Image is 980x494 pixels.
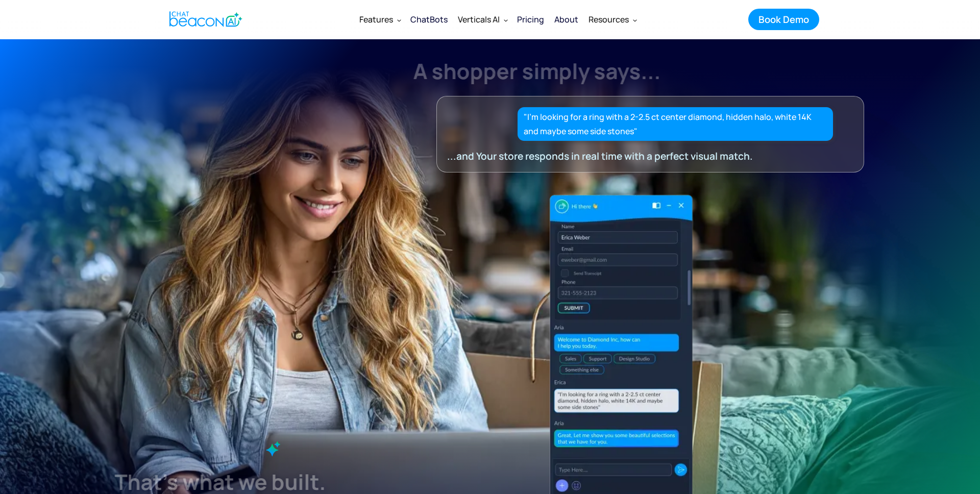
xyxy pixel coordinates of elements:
[359,12,393,27] div: Features
[413,57,661,85] strong: A shopper simply says...
[453,7,512,32] div: Verticals AI
[405,6,453,33] a: ChatBots
[410,12,448,27] div: ChatBots
[354,7,405,32] div: Features
[633,18,637,22] img: Dropdown
[554,12,578,27] div: About
[397,18,401,22] img: Dropdown
[517,12,544,27] div: Pricing
[758,13,809,26] div: Book Demo
[589,12,629,27] div: Resources
[447,149,831,163] div: ...and Your store responds in real time with a perfect visual match.
[512,6,549,33] a: Pricing
[583,7,641,32] div: Resources
[748,9,819,30] a: Book Demo
[161,7,248,32] a: home
[549,6,583,33] a: About
[504,18,508,22] img: Dropdown
[524,110,827,138] div: "I’m looking for a ring with a 2-2.5 ct center diamond, hidden halo, white 14K and maybe some sid...
[458,12,500,27] div: Verticals AI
